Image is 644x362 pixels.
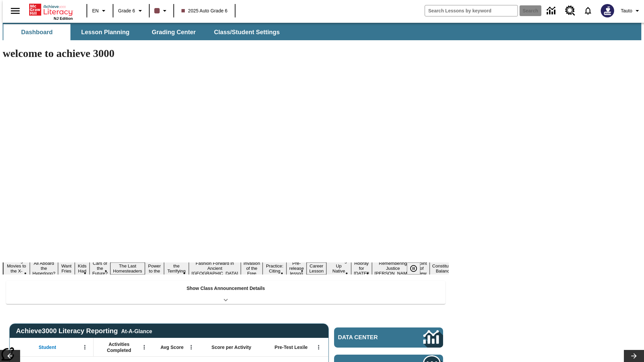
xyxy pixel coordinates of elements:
span: 2025 Auto Grade 6 [181,7,228,14]
button: Class color is dark brown. Change class color [152,5,171,17]
a: Resource Center, Will open in new tab [561,2,579,20]
span: Data Center [338,334,401,341]
span: Activities Completed [97,341,141,353]
button: Lesson carousel, Next [624,350,644,362]
button: Slide 8 Attack of the Terrifying Tomatoes [164,257,189,280]
button: Open Menu [139,342,149,352]
button: Open Menu [80,342,90,352]
button: Slide 7 Solar Power to the People [145,257,164,280]
a: Notifications [579,2,597,19]
p: Show Class Announcement Details [186,285,265,292]
h1: welcome to achieve 3000 [3,47,449,60]
button: Open side menu [5,1,25,21]
button: Language: EN, Select a language [89,5,111,17]
button: Slide 13 Career Lesson [307,262,326,275]
span: Score per Activity [212,344,252,350]
div: SubNavbar [3,24,286,40]
button: Pause [407,262,420,275]
button: Slide 11 Mixed Practice: Citing Evidence [263,257,286,280]
button: Slide 16 Remembering Justice O'Connor [372,260,414,277]
button: Slide 3 Do You Want Fries With That? [58,252,75,285]
div: SubNavbar [3,23,641,40]
button: Slide 1 Taking Movies to the X-Dimension [3,257,30,280]
button: Slide 14 Cooking Up Native Traditions [326,257,351,280]
button: Dashboard [3,24,70,40]
span: Student [39,344,56,350]
input: search field [425,5,518,16]
div: Pause [407,262,427,275]
button: Slide 5 Cars of the Future? [90,260,110,277]
button: Select a new avatar [597,2,618,19]
span: NJ Edition [54,16,73,20]
button: Slide 9 Fashion Forward in Ancient Rome [189,260,241,277]
button: Grading Center [140,24,207,40]
button: Open Menu [314,342,324,352]
button: Slide 10 The Invasion of the Free CD [241,255,263,282]
button: Open Menu [186,342,196,352]
button: Slide 2 All Aboard the Hyperloop? [30,260,58,277]
a: Data Center [334,327,443,348]
button: Slide 15 Hooray for Constitution Day! [351,260,372,277]
button: Class/Student Settings [209,24,285,40]
button: Slide 12 Pre-release lesson [286,260,307,277]
button: Slide 6 The Last Homesteaders [110,262,145,275]
button: Slide 18 The Constitution's Balancing Act [430,257,462,280]
span: Tauto [621,7,632,14]
span: Achieve3000 Literacy Reporting [16,327,152,335]
img: Avatar [601,4,614,17]
div: Show Class Announcement Details [6,281,445,304]
button: Profile/Settings [618,5,644,17]
a: Home [29,3,73,16]
div: At-A-Glance [121,327,152,335]
span: EN [92,7,99,14]
span: Pre-Test Lexile [275,344,308,350]
span: Avg Score [160,344,183,350]
div: Home [29,2,73,20]
button: Lesson Planning [72,24,139,40]
button: Slide 4 Dirty Jobs Kids Had To Do [75,252,90,285]
button: Grade: Grade 6, Select a grade [115,5,147,17]
a: Data Center [543,2,561,20]
span: Grade 6 [118,7,135,14]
